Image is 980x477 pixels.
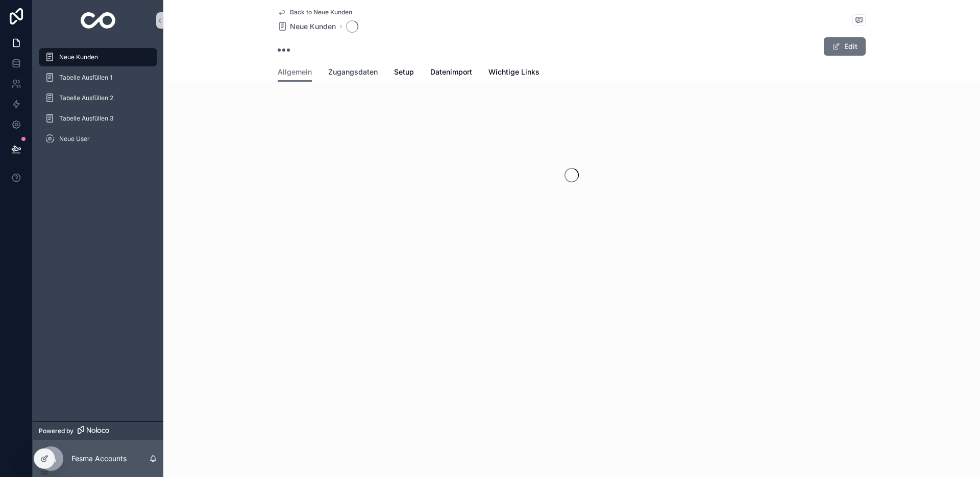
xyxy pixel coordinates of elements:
[59,74,112,82] span: Tabelle Ausfüllen 1
[278,63,312,82] a: Allgemein
[59,53,98,61] span: Neue Kunden
[59,135,90,143] span: Neue User
[278,67,312,77] span: Allgemein
[328,63,378,83] a: Zugangsdaten
[39,68,157,87] a: Tabelle Ausfüllen 1
[430,63,472,83] a: Datenimport
[394,63,414,83] a: Setup
[824,37,866,56] button: Edit
[430,67,472,77] span: Datenimport
[59,94,113,102] span: Tabelle Ausfüllen 2
[328,67,378,77] span: Zugangsdaten
[33,421,163,440] a: Powered by
[488,67,540,77] span: Wichtige Links
[278,21,336,32] a: Neue Kunden
[39,427,73,435] span: Powered by
[39,89,157,107] a: Tabelle Ausfüllen 2
[33,41,163,161] div: scrollable content
[278,8,352,16] a: Back to Neue Kunden
[394,67,414,77] span: Setup
[488,63,540,83] a: Wichtige Links
[71,454,127,464] p: Fesma Accounts
[39,130,157,148] a: Neue User
[39,109,157,128] a: Tabelle Ausfüllen 3
[81,12,116,29] img: App logo
[290,8,352,16] span: Back to Neue Kunden
[290,21,336,32] span: Neue Kunden
[59,114,113,123] span: Tabelle Ausfüllen 3
[39,48,157,66] a: Neue Kunden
